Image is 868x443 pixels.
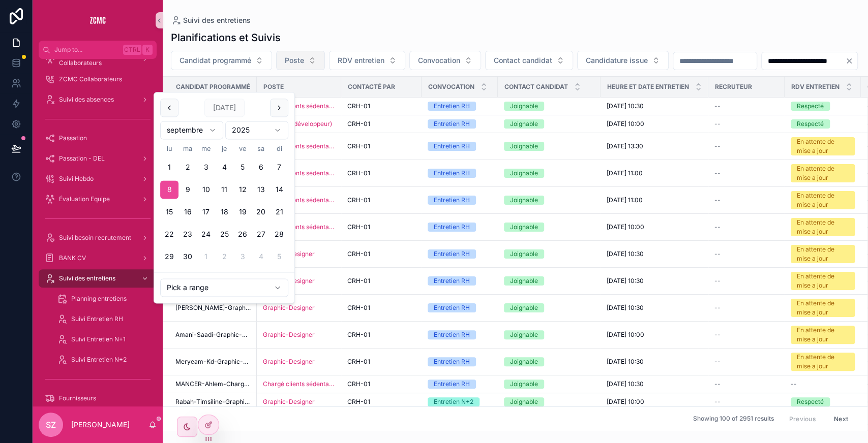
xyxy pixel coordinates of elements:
span: -- [714,277,721,285]
span: Candidat programmé [179,55,251,66]
a: Entretien RH [428,379,492,389]
span: Informations Collaborateurs [59,51,133,67]
button: lundi 15 septembre 2025 [160,203,178,221]
button: dimanche 21 septembre 2025 [270,203,288,221]
a: Suivi des entretiens [39,269,157,288]
a: Respecté [791,102,855,111]
a: [DATE] 10:00 [607,331,702,339]
span: [DATE] 11:00 [607,169,643,177]
span: RDV entretien [338,55,384,66]
button: Select Button [276,51,325,70]
a: Amani-Saadi-Graphic-Designer-[GEOGRAPHIC_DATA] [175,331,251,339]
span: MANCER-Ahlem-Chargé clients sédentaire-[GEOGRAPHIC_DATA] [175,380,251,388]
div: En attente de mise a jour [797,353,849,371]
a: [DATE] 10:30 [607,380,702,388]
a: [DATE] 11:00 [607,196,702,204]
a: [DATE] 13:30 [607,142,702,150]
button: vendredi 19 septembre 2025 [233,203,252,221]
a: -- [714,142,779,150]
a: -- [791,380,855,388]
a: Suivi Entretien RH [51,310,157,328]
span: Contacté par [348,83,395,91]
span: BANK CV [59,254,86,262]
button: mercredi 1 octobre 2025 [197,248,215,266]
span: CRH-01 [347,223,370,231]
div: Respecté [797,119,824,129]
button: Next [827,410,855,426]
div: Joignable [510,102,538,111]
button: mardi 9 septembre 2025 [178,181,197,199]
button: Relative time [160,279,288,297]
span: CRH-01 [347,304,370,312]
a: CRH-01 [347,304,415,312]
span: [DATE] 10:30 [607,380,644,388]
a: CRH-01 [347,169,415,177]
a: Chargé clients sédentaire [263,142,335,150]
a: En attente de mise a jour [791,272,855,290]
button: mardi 16 septembre 2025 [178,203,197,221]
a: Entretien N+2 [428,397,492,406]
span: -- [714,304,721,312]
a: Respecté [791,119,855,129]
span: [PERSON_NAME]-Graphic-Designer- [175,304,251,312]
a: Chargé clients sédentaire [263,169,335,177]
div: En attente de mise a jour [797,299,849,317]
div: Entretien N+2 [434,397,473,406]
span: Meryeam-Kd-Graphic-Designer- [175,358,251,366]
a: Graphic-Designer [263,304,315,312]
a: CRH-01 [347,223,415,231]
span: Graphic-Designer [263,358,315,366]
span: -- [714,102,721,110]
button: lundi 29 septembre 2025 [160,248,178,266]
div: Joignable [510,276,538,286]
table: septembre 2025 [160,143,288,266]
a: Graphic-Designer [263,277,335,285]
th: lundi [160,143,178,154]
div: Entretien RH [434,142,470,151]
a: Suivi besoin recrutement [39,229,157,247]
span: RDV entretien [791,83,840,91]
a: Joignable [504,303,594,312]
a: Chargé clients sédentaire [263,102,335,110]
a: ZCMC Collaborateurs [39,70,157,88]
span: -- [714,169,721,177]
button: samedi 13 septembre 2025 [252,181,270,199]
span: [DATE] 10:30 [607,358,644,366]
span: Graphic-Designer [263,331,315,339]
a: Suivi Entretien N+1 [51,330,157,349]
span: Planning entretiens [71,295,127,303]
div: En attente de mise a jour [797,164,849,182]
a: Informations Collaborateurs [39,50,157,68]
a: -- [714,223,779,231]
a: Joignable [504,276,594,286]
span: CRH-01 [347,398,370,406]
span: Suivi des entretiens [183,15,251,25]
button: Select Button [485,51,573,70]
a: En attente de mise a jour [791,137,855,155]
button: jeudi 4 septembre 2025 [215,159,233,177]
span: [DATE] 10:30 [607,102,644,110]
span: CRH-01 [347,102,370,110]
span: CRH-01 [347,120,370,128]
button: jeudi 2 octobre 2025 [215,248,233,266]
a: [DATE] 10:30 [607,102,702,110]
button: dimanche 5 octobre 2025 [270,248,288,266]
a: CRH-01 [347,196,415,204]
span: [DATE] 10:00 [607,120,644,128]
div: scrollable content [33,59,163,406]
a: Chargé clients sédentaire [263,196,335,204]
a: Fournisseurs [39,389,157,407]
div: Entretien RH [434,379,470,389]
div: Joignable [510,119,538,129]
h1: Planifications et Suivis [171,30,281,45]
a: CRH-01 [347,277,415,285]
a: Respecté [791,397,855,406]
span: Candidature issue [586,55,648,66]
span: -- [714,142,721,150]
a: En attente de mise a jour [791,191,855,209]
